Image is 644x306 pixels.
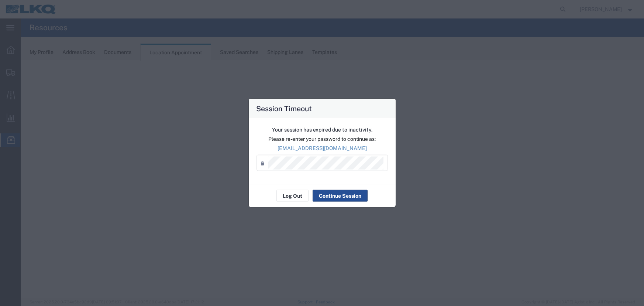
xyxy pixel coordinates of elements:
button: Continue Session [313,190,368,202]
p: Please re-enter your password to continue as: [256,135,388,143]
p: [EMAIL_ADDRESS][DOMAIN_NAME] [256,144,388,152]
h4: Session Timeout [256,103,312,114]
p: Your session has expired due to inactivity. [256,126,388,134]
button: Log Out [276,190,309,202]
